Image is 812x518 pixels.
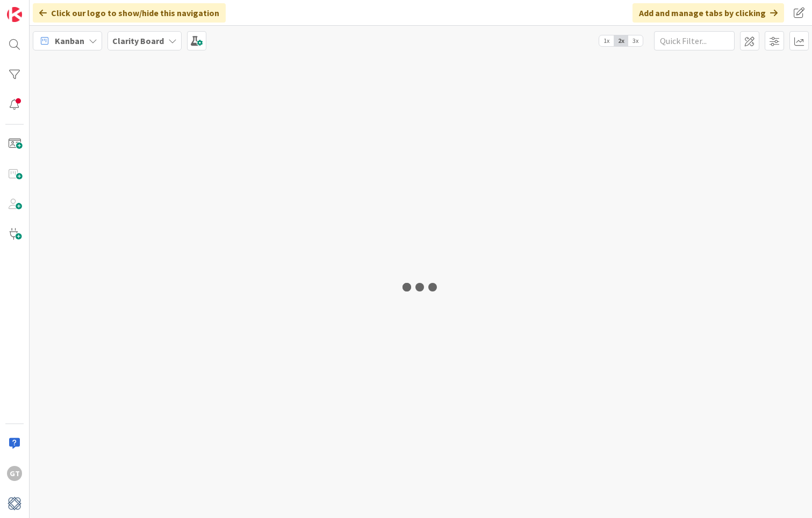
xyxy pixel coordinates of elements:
span: 3x [628,35,643,46]
input: Quick Filter... [654,31,735,50]
span: 1x [599,35,614,46]
img: Visit kanbanzone.com [7,7,22,22]
span: 2x [614,35,628,46]
div: Add and manage tabs by clicking [633,3,784,23]
span: Kanban [55,34,84,47]
b: Clarity Board [112,35,164,46]
div: GT [7,466,22,481]
img: avatar [7,496,22,511]
div: Click our logo to show/hide this navigation [33,3,226,23]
